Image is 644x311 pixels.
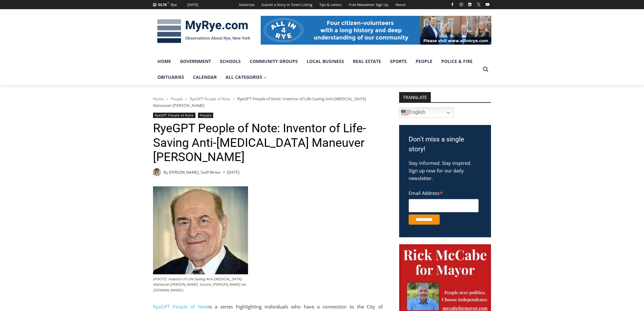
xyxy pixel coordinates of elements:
[226,74,267,81] span: All Categories
[245,53,302,69] a: Community Groups
[163,169,168,175] span: By
[188,69,221,85] a: Calendar
[153,303,208,310] a: RyeGPT People of Note
[153,121,383,165] h1: RyeGPT People of Note: Inventor of Life-Saving Anti-[MEDICAL_DATA] Maneuver [PERSON_NAME]
[158,2,167,7] span: 53.76
[153,96,366,108] span: RyeGPT People of Note: Inventor of Life-Saving Anti-[MEDICAL_DATA] Maneuver [PERSON_NAME]
[409,159,481,182] p: Stay informed. Stay inspired. Sign up now for our daily newsletter.
[386,53,411,69] a: Sports
[153,69,188,85] a: Obituaries
[348,53,386,69] a: Real Estate
[261,16,491,44] img: All in for Rye
[302,53,348,69] a: Local Business
[457,1,465,8] a: Instagram
[409,187,479,198] label: Email Address
[153,168,161,176] img: (PHOTO: MyRye.com Summer 2023 intern Beatrice Larzul.)
[153,276,248,293] figcaption: (PHOTO: Inventor of Life-Saving Anti-[MEDICAL_DATA] Maneuver [PERSON_NAME]. Source: [PERSON_NAME]...
[187,2,198,8] div: [DATE]
[153,96,383,109] nav: Breadcrumbs
[185,97,187,101] span: >
[153,168,161,176] a: Author image
[484,1,491,8] a: YouTube
[475,1,482,8] a: X
[409,134,481,154] h3: Don't miss a single story!
[227,169,239,175] time: [DATE]
[399,92,431,102] strong: TRANSLATE
[171,96,183,102] a: People
[215,53,245,69] a: Schools
[401,109,409,116] img: en
[198,113,213,118] a: People
[437,53,477,69] a: Police & Fire
[153,96,164,102] a: Home
[221,69,271,85] a: All Categories
[166,97,168,101] span: >
[168,1,169,5] span: F
[466,1,474,8] a: Linkedin
[153,53,480,85] nav: Primary Navigation
[480,64,491,75] button: View Search Form
[399,108,454,118] a: English
[153,186,248,274] img: (PHOTO: Inventor of Life-Saving Anti-Choking Maneuver Dr. Henry Heimlich. Source: Henry J. Heimli...
[153,15,254,48] img: MyRye.com
[153,113,195,118] a: RyeGPT People of Note
[175,53,215,69] a: Government
[411,53,437,69] a: People
[449,1,456,8] a: Facebook
[190,96,230,102] a: RyeGPT People of Note
[153,53,175,69] a: Home
[233,97,235,101] span: >
[171,2,177,8] div: Rye
[169,170,221,175] a: [PERSON_NAME], Staff Writer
